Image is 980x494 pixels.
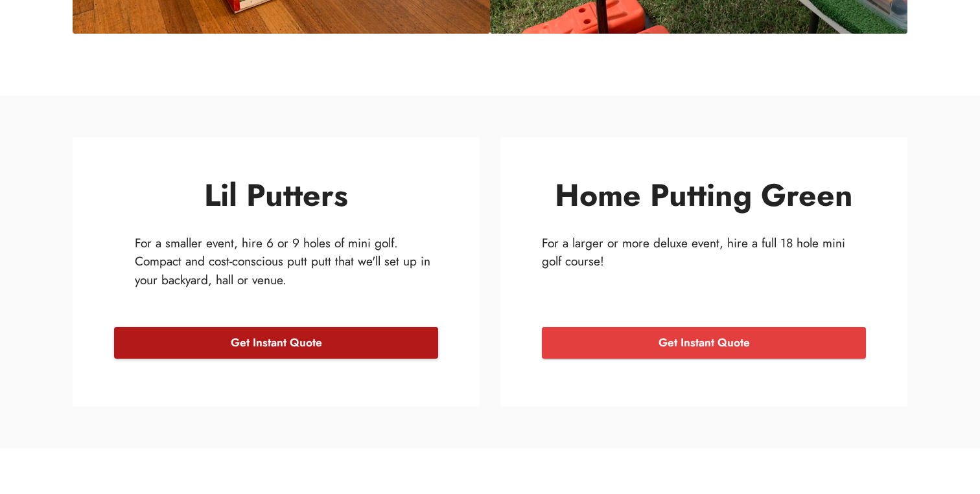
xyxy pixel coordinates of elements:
[542,327,866,359] a: Get Instant Quote
[555,173,853,218] strong: Home Putting Green
[114,327,438,359] a: Get Instant Quote
[204,173,348,218] strong: Lil Putters
[542,234,866,289] p: For a larger or more deluxe event, hire a full 18 hole mini golf course!
[114,234,438,289] ul: For a smaller event, hire 6 or 9 holes of mini golf. Compact and cost-conscious putt putt that we...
